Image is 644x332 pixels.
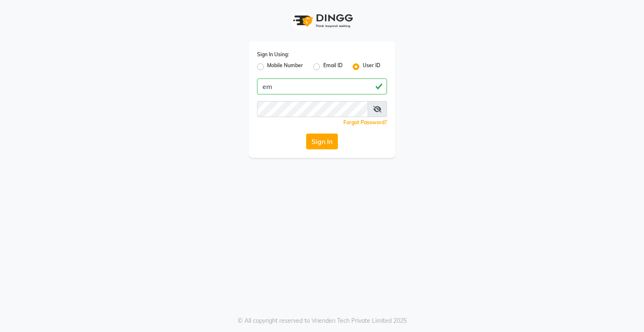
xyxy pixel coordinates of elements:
[363,62,380,72] label: User ID
[343,119,387,125] a: Forgot Password?
[306,133,338,149] button: Sign In
[267,62,303,72] label: Mobile Number
[257,101,368,117] input: Username
[257,51,289,58] label: Sign In Using:
[323,62,343,72] label: Email ID
[257,78,387,94] input: Username
[288,8,356,33] img: logo1.svg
